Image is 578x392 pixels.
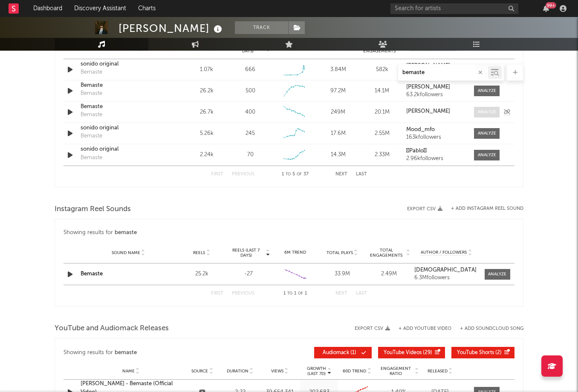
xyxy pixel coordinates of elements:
button: Previous [232,172,254,177]
div: bemaste [115,348,137,358]
div: -27 [227,270,270,278]
div: 26.7k [187,108,226,117]
span: ( 2 ) [457,350,502,355]
span: Source [191,369,208,374]
strong: [PERSON_NAME] [406,109,450,114]
div: 63.2k followers [406,92,465,98]
span: Total Plays [327,250,353,255]
button: + Add SoundCloud Song [460,326,523,331]
strong: [PERSON_NAME] [406,84,450,90]
div: + Add YouTube Video [390,326,451,331]
div: 70 [247,151,254,159]
strong: 𓆰Pablo𓆪 [406,148,427,154]
div: 2.55M [362,129,402,138]
div: 2.96k followers [406,156,465,162]
div: Bemaste [81,132,102,140]
span: Engagement Ratio [378,366,413,376]
div: sonido original [81,145,170,154]
button: YouTube Videos(29) [378,347,445,358]
button: First [211,291,223,296]
div: 99 + [546,2,556,9]
div: bemaste [115,228,137,238]
strong: [PERSON_NAME] [406,63,450,69]
div: 25.2k [180,270,223,278]
div: 20.1M [362,108,402,117]
span: Reels (last 7 days) [227,248,265,258]
a: Mood_mfo [406,127,465,133]
span: Sound Name [112,250,140,255]
button: Export CSV [407,206,442,212]
p: (Last 7d) [307,371,326,376]
a: Bemaste [81,103,170,111]
div: 6.3M followers [414,275,478,281]
div: Bemaste [81,111,102,119]
div: 163k followers [406,134,465,140]
input: Search by song name or URL [398,69,488,76]
button: + Add SoundCloud Song [451,326,523,331]
button: + Add Instagram Reel Sound [451,206,523,211]
a: 𓆰Pablo𓆪 [406,148,465,154]
div: 14.3M [318,151,358,159]
div: 2.33M [362,151,402,159]
div: 2.24k [187,151,226,159]
span: Total Engagements [368,248,405,258]
span: YouTube and Audiomack Releases [55,323,169,334]
span: of [298,292,303,295]
a: Bemaste [81,271,103,277]
button: 99+ [543,5,549,12]
button: YouTube Shorts(2) [451,347,514,358]
span: to [286,172,291,176]
div: 5.26k [187,129,226,138]
div: 33.9M [321,270,364,278]
div: Showing results for [64,228,514,238]
input: Search for artists [390,3,518,14]
span: Duration [227,369,249,374]
a: [PERSON_NAME] [406,84,465,90]
div: 6M Trend [274,249,317,256]
div: 14.1M [362,87,402,95]
span: ( 29 ) [384,350,432,355]
div: Bemaste [81,154,102,162]
button: Track [235,21,288,34]
button: Next [335,172,347,177]
button: Last [356,291,367,296]
span: 60D Trend [343,369,366,374]
div: 97.2M [318,87,358,95]
span: Views [271,369,283,374]
span: Author / Followers [421,250,467,255]
button: Previous [232,291,254,296]
div: sonido original [81,124,170,132]
a: [PERSON_NAME] [406,63,465,69]
p: Growth [307,366,326,371]
span: YouTube Videos [384,350,422,355]
div: 245 [246,129,255,138]
span: of [297,172,302,176]
a: sonido original [81,60,170,69]
div: [PERSON_NAME] [118,21,224,35]
div: 17.6M [318,129,358,138]
button: First [211,172,223,177]
div: + Add Instagram Reel Sound [442,206,523,211]
strong: Mood_mfo [406,127,435,132]
div: 249M [318,108,358,117]
div: 500 [246,87,255,95]
span: Reels [193,250,205,255]
div: 400 [245,108,255,117]
span: YouTube Shorts [457,350,494,355]
button: Audiomack(1) [314,347,372,358]
button: Last [356,172,367,177]
a: [DEMOGRAPHIC_DATA] [414,267,478,273]
a: [PERSON_NAME] [406,109,465,114]
span: Audiomack [323,350,349,355]
span: Instagram Reel Sounds [55,204,131,215]
div: 1 1 1 [272,289,318,299]
div: 1 5 37 [272,169,318,180]
span: Released [428,369,448,374]
div: 26.2k [187,87,226,95]
a: Bemaste [81,81,170,90]
span: ( 1 ) [320,350,359,355]
button: Next [335,291,347,296]
div: 2.49M [368,270,410,278]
